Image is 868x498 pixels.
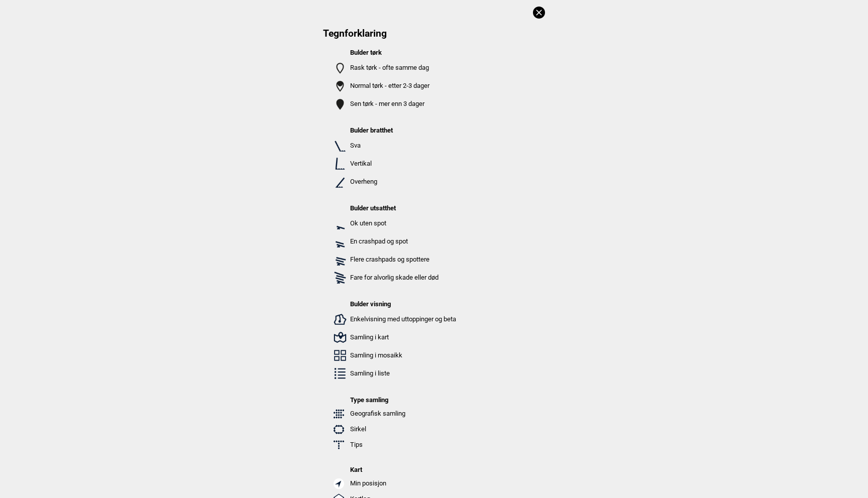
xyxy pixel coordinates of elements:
p: Overheng [350,177,457,187]
p: Flere crashpads og spottere [350,255,457,265]
p: Fare for alvorlig skade eller død [350,273,457,283]
p: Sirkel [350,424,457,434]
strong: Bulder visning [350,300,391,308]
p: Sva [350,141,457,151]
p: Samling i kart [350,332,457,342]
p: Min posisjon [350,478,457,488]
p: Samling i mosaikk [350,350,457,360]
strong: Bulder utsatthet [350,204,396,212]
strong: Type samling [350,396,388,404]
strong: Kart [350,466,362,473]
p: En crashpad og spot [350,236,457,246]
p: Rask tørk - ofte samme dag [350,63,457,73]
span: Tegnforklaring [323,28,387,39]
p: Tips [350,440,457,450]
p: Sen tørk - mer enn 3 dager [350,99,457,109]
strong: Bulder tørk [350,49,382,56]
p: Enkelvisning med uttoppinger og beta [350,314,457,324]
p: Vertikal [350,159,457,169]
strong: Bulder bratthet [350,127,393,134]
p: Geografisk samling [350,409,457,419]
p: Normal tørk - etter 2-3 dager [350,81,457,91]
p: Ok uten spot [350,218,457,228]
p: Samling i liste [350,368,457,379]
